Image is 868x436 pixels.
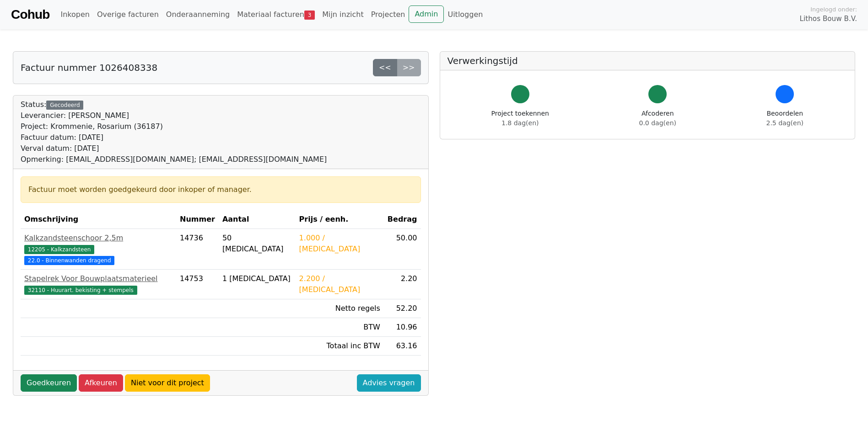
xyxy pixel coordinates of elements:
[384,229,421,270] td: 50.00
[21,132,327,143] div: Factuur datum: [DATE]
[296,210,384,229] th: Prijs / eenh.
[222,233,292,255] div: 50 [MEDICAL_DATA]
[21,374,77,392] a: Goedkeuren
[639,109,676,128] div: Afcoderen
[296,318,384,337] td: BTW
[766,109,803,128] div: Beoordelen
[384,299,421,318] td: 52.20
[318,5,367,24] a: Mijn inzicht
[299,233,380,255] div: 1.000 / [MEDICAL_DATA]
[373,59,397,76] a: <<
[409,5,444,23] a: Admin
[21,99,327,165] div: Status:
[800,14,857,24] span: Lithos Bouw B.V.
[176,270,219,299] td: 14753
[21,62,157,73] h5: Factuur nummer 1026408338
[125,374,210,392] a: Niet voor dit project
[57,5,93,24] a: Inkopen
[639,119,676,127] span: 0.0 dag(en)
[162,5,233,24] a: Onderaanneming
[24,273,173,295] a: Stapelrek Voor Bouwplaatsmaterieel32110 - Huurart. bekisting + stempels
[93,5,162,24] a: Overige facturen
[766,119,803,127] span: 2.5 dag(en)
[447,55,848,66] h5: Verwerkingstijd
[28,184,413,195] div: Factuur moet worden goedgekeurd door inkoper of manager.
[384,318,421,337] td: 10.96
[21,154,327,165] div: Opmerking: [EMAIL_ADDRESS][DOMAIN_NAME]; [EMAIL_ADDRESS][DOMAIN_NAME]
[304,11,315,20] span: 3
[491,109,549,128] div: Project toekennen
[357,374,421,392] a: Advies vragen
[296,299,384,318] td: Netto regels
[46,101,83,110] div: Gecodeerd
[296,337,384,356] td: Totaal inc BTW
[233,5,318,24] a: Materiaal facturen3
[810,5,857,14] span: Ingelogd onder:
[367,5,409,24] a: Projecten
[24,233,173,244] div: Kalkzandsteenschoor 2,5m
[384,337,421,356] td: 63.16
[24,256,114,265] span: 22.0 - Binnenwanden dragend
[24,245,94,254] span: 12205 - Kalkzandsteen
[11,4,49,26] a: Cohub
[21,121,327,132] div: Project: Krommenie, Rosarium (36187)
[219,210,296,229] th: Aantal
[21,110,327,121] div: Leverancier: [PERSON_NAME]
[299,273,380,295] div: 2.200 / [MEDICAL_DATA]
[24,273,173,284] div: Stapelrek Voor Bouwplaatsmaterieel
[176,210,219,229] th: Nummer
[501,119,539,127] span: 1.8 dag(en)
[176,229,219,270] td: 14736
[24,286,137,295] span: 32110 - Huurart. bekisting + stempels
[21,210,176,229] th: Omschrijving
[79,374,123,392] a: Afkeuren
[21,143,327,154] div: Verval datum: [DATE]
[444,5,486,24] a: Uitloggen
[222,273,292,284] div: 1 [MEDICAL_DATA]
[384,210,421,229] th: Bedrag
[384,270,421,299] td: 2.20
[24,233,173,266] a: Kalkzandsteenschoor 2,5m12205 - Kalkzandsteen 22.0 - Binnenwanden dragend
